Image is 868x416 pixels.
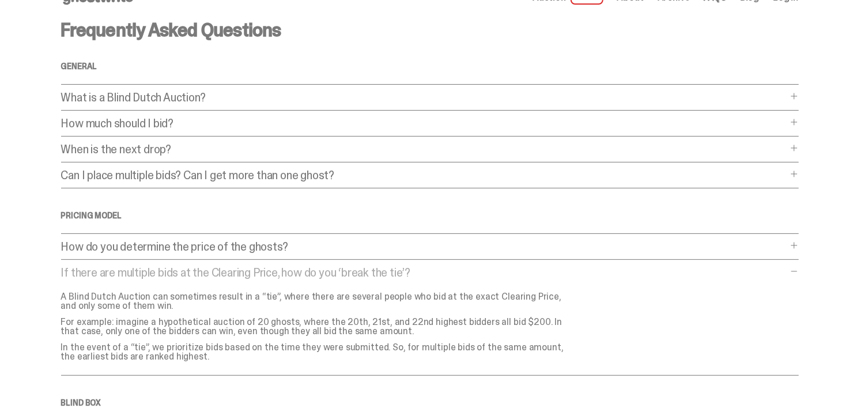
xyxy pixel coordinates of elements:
[61,118,787,129] p: How much should I bid?
[61,92,787,103] p: What is a Blind Dutch Auction?
[61,211,799,220] h4: Pricing Model
[61,267,787,278] p: If there are multiple bids at the Clearing Price, how do you ‘break the tie’?
[61,21,799,39] h3: Frequently Asked Questions
[61,241,787,252] p: How do you determine the price of the ghosts?
[61,62,799,70] h4: General
[61,169,787,181] p: Can I place multiple bids? Can I get more than one ghost?
[61,317,568,336] p: For example: imagine a hypothetical auction of 20 ghosts, where the 20th, 21st, and 22nd highest ...
[61,143,787,155] p: When is the next drop?
[61,343,568,361] p: In the event of a “tie”, we prioritize bids based on the time they were submitted. So, for multip...
[61,292,568,311] p: A Blind Dutch Auction can sometimes result in a “tie”, where there are several people who bid at ...
[61,399,799,407] h4: Blind Box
